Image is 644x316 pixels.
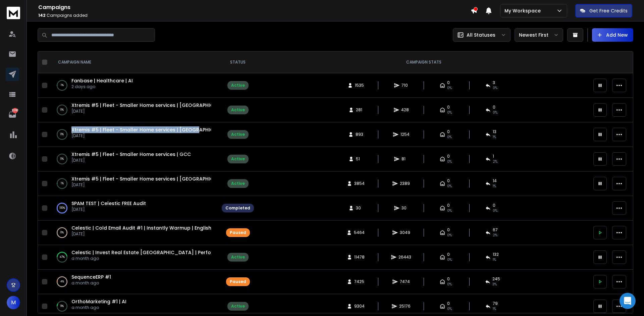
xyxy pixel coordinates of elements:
[354,254,365,260] span: 11478
[60,278,64,285] p: 4 %
[399,304,411,309] span: 25176
[71,256,211,261] p: a month ago
[71,133,211,139] p: [DATE]
[258,51,589,73] th: CAMPAIGN STATS
[59,205,65,211] p: 100 %
[38,3,471,11] h1: Campaigns
[12,108,18,113] p: 8260
[50,51,218,73] th: CAMPAIGN NAME
[71,151,191,158] a: Xtremis #5 | Fleet - Smaller Home services | GCC
[354,279,364,284] span: 7425
[447,154,450,159] span: 0
[356,205,363,211] span: 30
[71,77,133,84] a: Fanbase | Healthcare | AI
[493,129,496,134] span: 13
[354,230,365,235] span: 5464
[493,227,498,233] span: 67
[504,7,543,14] p: My Workspace
[60,229,64,236] p: 0 %
[71,225,287,231] a: Celestic | Cold Email Audit #1 | Instantly Warmup | English + [GEOGRAPHIC_DATA] + Gulf
[71,182,211,188] p: [DATE]
[467,32,495,38] p: All Statuses
[71,274,111,280] a: SequenceERP #1
[447,282,452,287] span: 0%
[7,296,20,309] button: M
[493,85,497,91] span: 0 %
[230,230,246,235] div: Paused
[493,154,494,159] span: 1
[493,134,496,140] span: 1 %
[492,282,497,287] span: 3 %
[231,107,245,113] div: Active
[400,279,410,284] span: 7474
[71,305,126,310] p: a month ago
[493,301,498,306] span: 79
[401,83,408,88] span: 710
[50,122,218,147] td: 0%Xtremis #5 | Fleet - Smaller Home services | [GEOGRAPHIC_DATA][DATE]
[493,184,496,189] span: 1 %
[60,254,65,261] p: 47 %
[225,205,250,211] div: Completed
[493,233,497,238] span: 2 %
[447,105,450,110] span: 0
[60,303,64,310] p: 9 %
[50,98,218,122] td: 0%Xtremis #5 | Fleet - Smaller Home services | [GEOGRAPHIC_DATA][DATE]
[447,233,452,238] span: 0%
[620,293,636,309] div: Open Intercom Messenger
[398,254,411,260] span: 26443
[515,28,563,42] button: Newest First
[354,304,365,309] span: 9304
[447,252,450,257] span: 0
[447,257,452,263] span: 0%
[50,171,218,196] td: 1%Xtremis #5 | Fleet - Smaller Home services | [GEOGRAPHIC_DATA][DATE]
[447,134,452,140] span: 0%
[493,257,496,263] span: 1 %
[493,80,495,85] span: 3
[71,231,211,237] p: [DATE]
[71,109,211,114] p: [DATE]
[400,230,410,235] span: 3049
[50,73,218,98] td: 1%Fanbase | Healthcare | AI2 days ago
[355,83,364,88] span: 1535
[356,132,363,137] span: 893
[447,306,452,312] span: 0%
[493,178,497,184] span: 14
[71,102,233,109] span: Xtremis #5 | Fleet - Smaller Home services | [GEOGRAPHIC_DATA]
[447,227,450,233] span: 0
[400,181,410,186] span: 2389
[50,245,218,270] td: 47%Celestic | Invest Real Estate [GEOGRAPHIC_DATA] | Performance | AIa month ago
[492,276,500,282] span: 245
[493,159,497,164] span: 2 %
[71,175,233,182] a: Xtremis #5 | Fleet - Smaller Home services | [GEOGRAPHIC_DATA]
[356,156,363,162] span: 51
[71,207,146,212] p: [DATE]
[447,80,450,85] span: 0
[400,132,410,137] span: 1254
[493,203,495,208] span: 0
[356,107,363,113] span: 281
[61,180,64,187] p: 1 %
[50,196,218,221] td: 100%SPAM TEST | Celestic FREE Audit[DATE]
[231,304,245,309] div: Active
[231,181,245,186] div: Active
[493,110,497,115] span: 0 %
[38,13,471,18] p: Campaigns added
[447,203,450,208] span: 0
[7,7,20,19] img: logo
[71,84,133,89] p: 2 days ago
[447,301,450,306] span: 0
[447,85,452,91] span: 0%
[231,132,245,137] div: Active
[71,298,126,305] a: OrthoMarketing #1 | AI
[60,107,64,113] p: 0 %
[71,200,146,207] span: SPAM TEST | Celestic FREE Audit
[401,156,408,162] span: 81
[60,156,64,162] p: 0 %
